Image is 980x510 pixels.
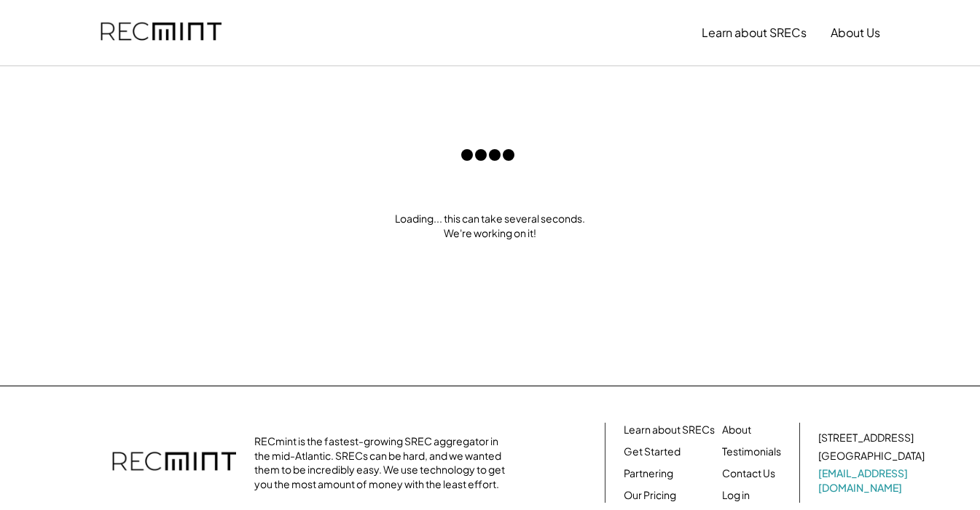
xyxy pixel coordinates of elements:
[818,431,914,445] div: [STREET_ADDRESS]
[818,449,925,463] div: [GEOGRAPHIC_DATA]
[722,423,751,437] a: About
[722,445,781,459] a: Testimonials
[722,488,750,503] a: Log in
[624,445,681,459] a: Get Started
[624,423,715,437] a: Learn about SRECs
[624,466,673,481] a: Partnering
[818,466,928,495] a: [EMAIL_ADDRESS][DOMAIN_NAME]
[722,466,775,481] a: Contact Us
[702,18,807,47] button: Learn about SRECs
[101,8,222,57] img: recmint-logotype%403x.png
[624,488,676,503] a: Our Pricing
[254,434,513,491] div: RECmint is the fastest-growing SREC aggregator in the mid-Atlantic. SRECs can be hard, and we wan...
[112,437,236,488] img: recmint-logotype%403x.png
[831,18,880,47] button: About Us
